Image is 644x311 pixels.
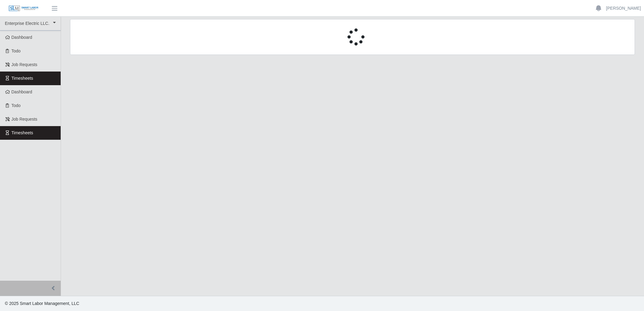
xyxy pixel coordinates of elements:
img: SLM Logo [8,5,39,12]
span: © 2025 Smart Labor Management, LLC [5,301,79,306]
span: Job Requests [12,62,38,67]
span: Timesheets [12,76,33,81]
span: Todo [12,103,21,108]
span: Timesheets [12,130,33,135]
span: Job Requests [12,117,38,122]
span: Todo [12,48,21,53]
span: Dashboard [12,89,32,94]
span: Dashboard [12,35,32,40]
a: [PERSON_NAME] [606,5,641,12]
